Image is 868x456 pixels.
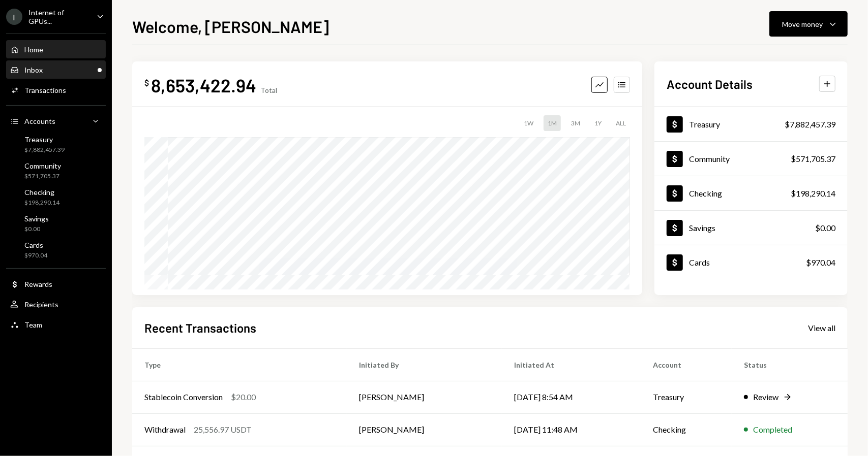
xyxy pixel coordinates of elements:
[769,11,848,37] button: Move money
[24,320,42,329] div: Team
[24,146,65,154] div: $7,882,457.39
[132,348,347,381] th: Type
[667,76,753,92] h2: Account Details
[689,119,720,129] div: Treasury
[502,413,641,446] td: [DATE] 11:48 AM
[791,153,835,165] div: $571,705.37
[24,161,61,170] div: Community
[753,391,779,403] div: Review
[732,348,848,381] th: Status
[28,8,88,25] div: Internet of GPUs...
[6,275,106,293] a: Rewards
[689,154,730,164] div: Community
[24,251,47,260] div: $970.04
[24,172,61,181] div: $571,705.37
[24,241,47,249] div: Cards
[6,185,106,209] a: Checking$198,290.14
[544,115,561,131] div: 1M
[24,300,58,309] div: Recipients
[654,245,848,279] a: Cards$970.04
[24,199,59,207] div: $198,290.14
[6,81,106,99] a: Transactions
[654,107,848,141] a: Treasury$7,882,457.39
[6,315,106,334] a: Team
[6,295,106,313] a: Recipients
[654,142,848,176] a: Community$571,705.37
[231,391,256,403] div: $20.00
[654,176,848,210] a: Checking$198,290.14
[791,187,835,200] div: $198,290.14
[151,74,256,96] div: 8,653,422.94
[654,211,848,245] a: Savings$0.00
[612,115,630,131] div: ALL
[641,413,732,446] td: Checking
[24,66,43,74] div: Inbox
[590,115,606,131] div: 1Y
[6,9,22,25] div: I
[144,391,223,403] div: Stablecoin Conversion
[520,115,537,131] div: 1W
[24,214,49,223] div: Savings
[6,238,106,262] a: Cards$970.04
[6,60,106,79] a: Inbox
[641,381,732,413] td: Treasury
[24,280,52,288] div: Rewards
[6,158,106,183] a: Community$571,705.37
[782,19,823,29] div: Move money
[347,348,502,381] th: Initiated By
[689,257,710,267] div: Cards
[24,45,43,54] div: Home
[144,319,256,336] h2: Recent Transactions
[260,86,277,94] div: Total
[641,348,732,381] th: Account
[347,381,502,413] td: [PERSON_NAME]
[689,223,715,233] div: Savings
[567,115,584,131] div: 3M
[24,188,59,197] div: Checking
[132,16,329,37] h1: Welcome, [PERSON_NAME]
[6,112,106,130] a: Accounts
[815,222,835,234] div: $0.00
[753,424,792,436] div: Completed
[24,117,55,125] div: Accounts
[194,424,252,436] div: 25,556.97 USDT
[144,424,186,436] div: Withdrawal
[808,322,835,333] a: View all
[689,188,722,198] div: Checking
[347,413,502,446] td: [PERSON_NAME]
[785,118,835,131] div: $7,882,457.39
[24,135,65,144] div: Treasury
[6,211,106,236] a: Savings$0.00
[24,225,49,234] div: $0.00
[6,40,106,58] a: Home
[808,323,835,333] div: View all
[24,86,66,94] div: Transactions
[502,348,641,381] th: Initiated At
[502,381,641,413] td: [DATE] 8:54 AM
[6,132,106,156] a: Treasury$7,882,457.39
[144,78,149,88] div: $
[806,256,835,269] div: $970.04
